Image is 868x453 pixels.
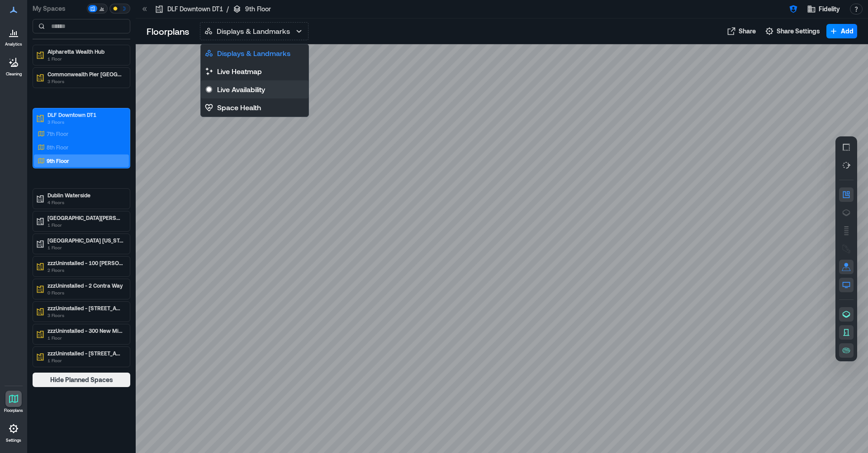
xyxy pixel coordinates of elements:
p: 9th Floor [47,157,69,164]
span: Share Settings [777,27,820,36]
p: Displays & Landmarks [217,48,290,59]
p: Floorplans [4,408,23,413]
p: zzzUninstalled - 300 New Millennium [47,327,123,334]
p: 7th Floor [47,130,68,137]
p: / [227,5,229,14]
a: Settings [3,418,24,446]
p: 2 Floors [47,266,123,274]
button: Add [826,24,857,38]
p: zzzUninstalled - 2 Contra Way [47,282,123,289]
button: Fidelity [804,2,843,16]
p: zzzUninstalled - [STREET_ADDRESS] [47,304,123,312]
span: Hide Planned Spaces [50,375,113,384]
p: 1 Floor [47,334,123,341]
p: Alpharetta Wealth Hub [47,48,123,55]
span: Share [739,27,756,36]
p: Space Health [217,102,261,113]
p: [GEOGRAPHIC_DATA][PERSON_NAME] [47,214,123,221]
a: Cleaning [2,51,25,79]
p: 9th Floor [245,5,271,14]
button: Share [724,24,759,38]
button: Displays & Landmarks [201,44,308,62]
p: [GEOGRAPHIC_DATA] [US_STATE] [47,237,123,244]
button: Live Availability [201,80,308,98]
span: Fidelity [819,5,840,14]
p: 3 Floors [47,78,123,85]
p: 3 Floors [47,312,123,319]
a: Analytics [2,22,25,50]
p: Cleaning [6,71,22,77]
p: DLF Downtown DT1 [47,111,123,118]
button: Hide Planned Spaces [33,373,130,387]
p: 8th Floor [47,144,68,151]
p: 0 Floors [47,289,123,296]
p: DLF Downtown DT1 [167,5,223,14]
button: Displays & Landmarks [200,22,308,40]
p: Displays & Landmarks [217,26,290,37]
p: 1 Floor [47,357,123,364]
p: zzzUninstalled - 100 [PERSON_NAME] [47,259,123,266]
p: Settings [6,438,21,443]
p: Dublin Waterside [47,191,123,199]
p: Live Heatmap [217,66,262,77]
p: 1 Floor [47,221,123,229]
p: zzzUninstalled - [STREET_ADDRESS][US_STATE] [47,350,123,357]
p: Live Availability [217,84,265,95]
a: Floorplans [1,388,26,416]
p: Commonwealth Pier [GEOGRAPHIC_DATA] [47,70,123,78]
p: 1 Floor [47,244,123,251]
p: 1 Floor [47,55,123,62]
button: Live Heatmap [201,62,308,80]
p: 3 Floors [47,118,123,126]
p: My Spaces [33,4,85,13]
p: Analytics [5,42,22,47]
button: Share Settings [762,24,823,38]
button: Space Health [201,98,308,117]
p: Floorplans [147,25,189,37]
p: 4 Floors [47,199,123,206]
